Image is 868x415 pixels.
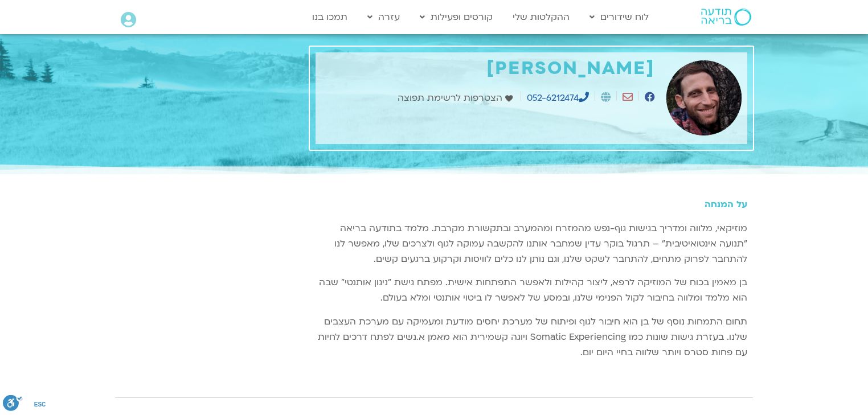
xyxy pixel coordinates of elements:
[398,91,505,106] span: הצטרפות לרשימת תפוצה
[507,6,575,28] a: ההקלטות שלי
[316,275,747,306] p: בן מאמין בכוח של המוזיקה לרפא, ליצור קהילות ולאפשר התפתחות אישית. מפתח גישת ״ניגון אותנטי״ שבה הו...
[321,58,655,79] h1: [PERSON_NAME]
[701,9,751,26] img: תודעה בריאה
[316,314,747,360] p: תחום התמחות נוסף של בן הוא חיבור לגוף ופיתוח של מערכת יחסים מודעת ומעמיקה עם מערכת העצבים שלנו. ב...
[414,6,498,28] a: קורסים ופעילות
[584,6,654,28] a: לוח שידורים
[362,6,406,28] a: עזרה
[316,221,747,267] p: מוזיקאי, מלווה ומדריך בגישות גוף-נפש מהמזרח ומהמערב ובתקשורת מקרבת. מלמד בתודעה בריאה ״תנועה אינט...
[316,199,747,209] h5: על המנחה
[398,91,515,106] a: הצטרפות לרשימת תפוצה
[306,6,353,28] a: תמכו בנו
[527,92,589,104] a: 052-6212474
